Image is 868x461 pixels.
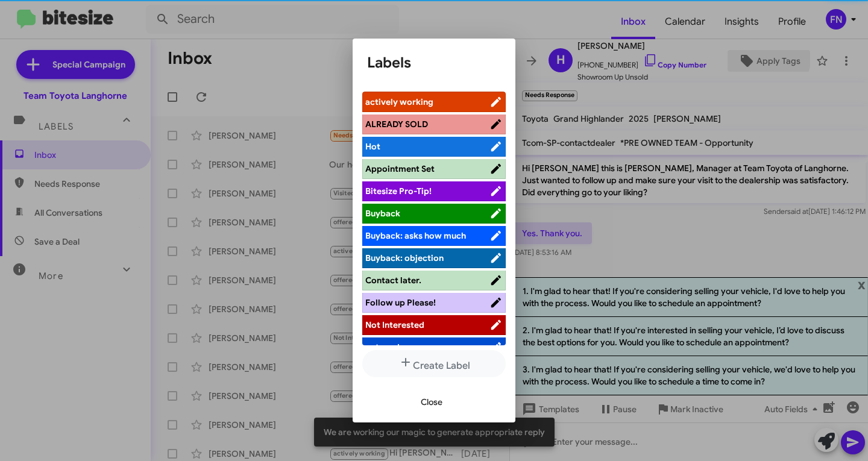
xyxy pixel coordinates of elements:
span: Bitesize Pro-Tip! [365,186,432,196]
span: Buyback: asks how much [365,230,466,241]
span: Not Interested [365,319,424,330]
span: actively working [365,96,433,107]
span: not ready [365,342,404,353]
span: Close [421,391,442,413]
span: Appointment Set [365,163,435,174]
span: ALREADY SOLD [365,119,428,130]
span: Contact later. [365,275,421,286]
button: Create Label [362,350,506,377]
span: Follow up Please! [365,297,436,308]
h1: Labels [367,53,501,72]
span: Buyback: objection [365,252,444,263]
span: Buyback [365,208,400,219]
span: Hot [365,141,380,152]
button: Close [411,391,452,413]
